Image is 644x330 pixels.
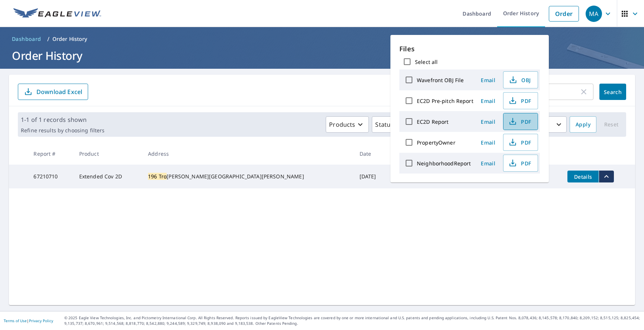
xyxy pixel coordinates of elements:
[479,139,497,146] span: Email
[142,143,354,165] th: Address
[52,35,87,43] p: Order History
[417,118,448,125] label: EC2D Report
[476,158,500,169] button: Email
[28,143,73,165] th: Report #
[372,116,407,133] button: Status
[567,171,599,182] button: detailsBtn-67210710
[9,48,635,63] h1: Order History
[503,71,538,88] button: OBJ
[73,143,142,165] th: Product
[399,44,540,54] p: Files
[508,159,532,168] span: PDF
[390,143,432,165] th: Claim ID
[586,6,602,22] div: MA
[479,97,497,104] span: Email
[4,318,53,323] p: |
[508,96,532,105] span: PDF
[476,74,500,86] button: Email
[576,120,590,129] span: Apply
[570,116,596,133] button: Apply
[503,155,538,172] button: PDF
[549,6,579,22] a: Order
[417,139,455,146] label: PropertyOwner
[508,138,532,147] span: PDF
[13,8,101,19] img: EV Logo
[18,84,88,100] button: Download Excel
[12,35,41,43] span: Dashboard
[47,35,49,43] li: /
[28,165,73,188] td: 67210710
[29,318,53,323] a: Privacy Policy
[605,88,620,96] span: Search
[148,173,348,180] div: [PERSON_NAME][GEOGRAPHIC_DATA][PERSON_NAME]
[375,120,393,129] p: Status
[64,315,640,326] p: © 2025 Eagle View Technologies, Inc. and Pictometry International Corp. All Rights Reserved. Repo...
[36,88,82,96] p: Download Excel
[508,75,532,84] span: OBJ
[9,33,635,45] nav: breadcrumb
[476,137,500,148] button: Email
[599,84,626,100] button: Search
[503,134,538,151] button: PDF
[329,120,355,129] p: Products
[354,143,390,165] th: Date
[503,113,538,130] button: PDF
[503,92,538,109] button: PDF
[599,171,614,182] button: filesDropdownBtn-67210710
[148,173,167,180] mark: 196 Tro
[572,173,594,180] span: Details
[21,115,104,124] p: 1-1 of 1 records shown
[476,95,500,107] button: Email
[417,97,473,104] label: EC2D Pre-pitch Report
[476,116,500,127] button: Email
[9,33,44,45] a: Dashboard
[21,127,104,134] p: Refine results by choosing filters
[479,77,497,84] span: Email
[326,116,369,133] button: Products
[4,318,27,323] a: Terms of Use
[354,165,390,188] td: [DATE]
[417,77,464,84] label: Wavefront OBJ File
[479,160,497,167] span: Email
[73,165,142,188] td: Extended Cov 2D
[417,160,471,167] label: NeighborhoodReport
[479,118,497,125] span: Email
[508,117,532,126] span: PDF
[415,58,438,65] label: Select all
